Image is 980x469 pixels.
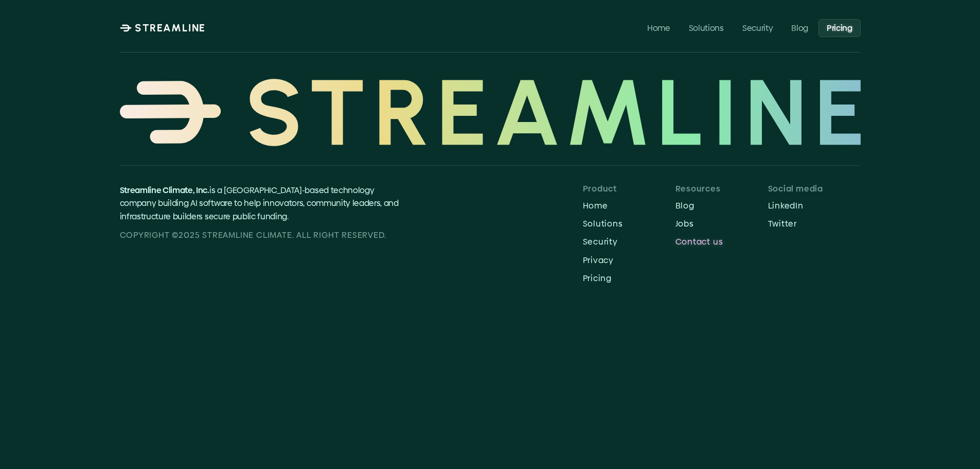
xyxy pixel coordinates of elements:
a: Home [639,19,679,37]
a: Home [583,198,675,214]
p: Privacy [583,255,675,265]
p: Pricing [583,273,675,283]
p: Pricing [827,23,852,32]
a: Blog [783,19,816,37]
p: Contact us [675,237,768,247]
p: is a [GEOGRAPHIC_DATA]-based technology company building AI software to help innovators, communit... [120,184,410,223]
a: Contact us [675,234,768,250]
p: Product [583,184,675,194]
p: Blog [675,201,768,211]
p: Resources [675,184,768,194]
p: Home [583,201,675,211]
p: Social media [768,184,861,194]
p: Security [742,23,773,32]
a: STREAMLINE [120,22,206,34]
a: Privacy [583,252,675,268]
p: Home [647,23,670,32]
a: Security [583,234,675,250]
a: LinkedIn [768,198,861,214]
span: Streamline Climate, Inc. [120,184,209,196]
p: Copyright ©2025 Streamline CLIMATE. all right reserved. [120,229,410,242]
a: Jobs [675,216,768,232]
p: LinkedIn [768,201,861,211]
p: Twitter [768,219,861,229]
a: Twitter [768,216,861,232]
a: Blog [675,198,768,214]
a: Pricing [583,270,675,286]
p: Solutions [583,219,675,229]
p: Jobs [675,219,768,229]
p: Solutions [688,23,723,32]
p: Security [583,237,675,247]
p: Blog [791,23,808,32]
a: Pricing [818,19,861,37]
p: STREAMLINE [135,22,206,34]
a: Security [734,19,781,37]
